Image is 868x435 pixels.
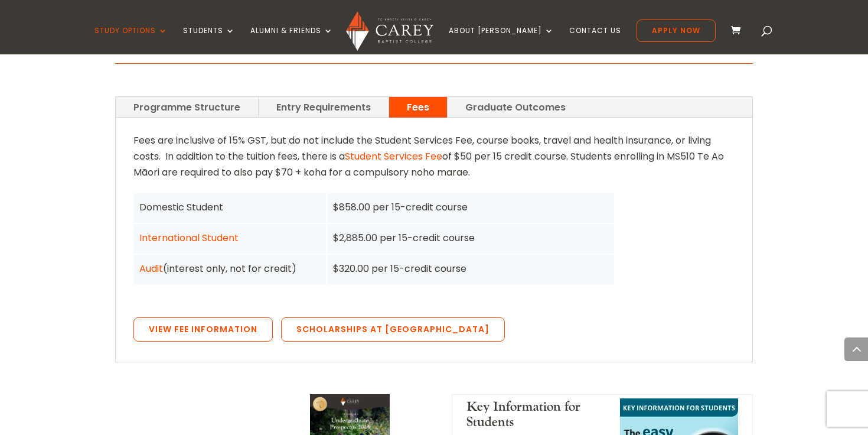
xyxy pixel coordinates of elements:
[345,150,442,163] a: Student Services Fee
[637,20,716,42] a: Apply Now
[139,262,163,275] a: Audit
[389,97,447,118] a: Fees
[133,317,273,342] a: View Fee Information
[183,27,235,54] a: Students
[94,27,168,54] a: Study Options
[333,261,609,277] div: $320.00 per 15-credit course
[333,199,609,215] div: $858.00 per 15-credit course
[333,230,609,246] div: $2,885.00 per 15-credit course
[569,27,621,54] a: Contact Us
[139,231,239,245] a: International Student
[448,97,583,118] a: Graduate Outcomes
[139,261,320,277] div: (interest only, not for credit)
[116,97,258,118] a: Programme Structure
[449,27,554,54] a: About [PERSON_NAME]
[346,11,433,51] img: Carey Baptist College
[259,97,389,118] a: Entry Requirements
[133,134,711,163] span: Fees are inclusive of 15% GST, but do not include the Student Services Fee, course books, travel ...
[250,27,333,54] a: Alumni & Friends
[281,317,505,342] a: Scholarships at [GEOGRAPHIC_DATA]
[139,199,320,215] div: Domestic Student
